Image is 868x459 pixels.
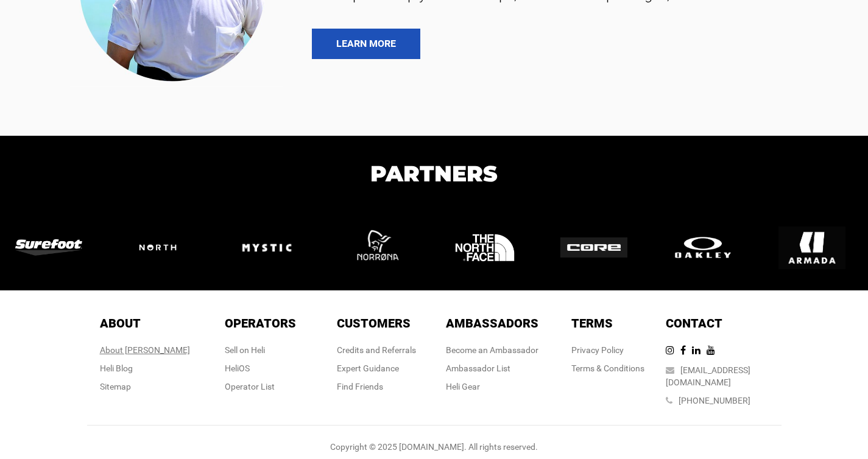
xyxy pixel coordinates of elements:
a: Privacy Policy [571,345,624,355]
img: logo [560,237,640,258]
a: HeliOS [225,363,250,373]
a: Terms & Conditions [571,363,644,373]
a: Expert Guidance [337,363,399,373]
a: Credits and Referrals [337,345,416,355]
span: Ambassadors [446,316,538,331]
span: Terms [571,316,613,331]
img: logo [342,214,422,281]
div: Find Friends [337,380,416,393]
a: [PHONE_NUMBER] [679,396,750,405]
div: Copyright © 2025 [DOMAIN_NAME]. All rights reserved. [87,441,782,453]
div: Operator List [225,380,296,393]
a: Become an Ambassador [446,345,538,355]
span: Contact [666,316,722,331]
span: About [100,316,141,331]
a: Heli Gear [446,382,480,391]
div: About [PERSON_NAME] [100,344,190,356]
span: Customers [337,316,411,331]
img: logo [669,234,749,261]
img: logo [451,214,531,281]
div: Sitemap [100,380,190,393]
a: LEARN MORE [312,29,420,59]
span: Operators [225,316,296,331]
a: [EMAIL_ADDRESS][DOMAIN_NAME] [666,365,750,387]
img: logo [124,230,203,265]
div: Ambassador List [446,362,538,374]
img: logo [15,239,94,256]
img: logo [778,214,858,281]
a: Heli Blog [100,363,133,373]
img: logo [233,214,312,281]
div: Sell on Heli [225,344,296,356]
